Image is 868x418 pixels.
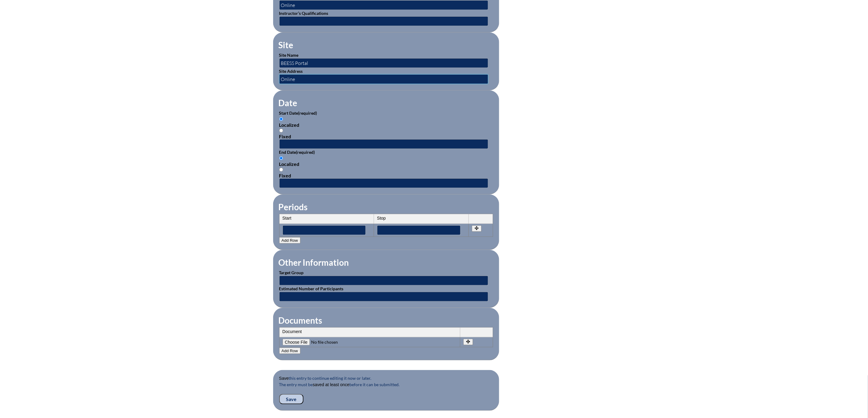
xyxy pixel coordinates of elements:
[279,161,493,167] div: Localized
[279,52,299,58] label: Site Name
[280,214,374,224] th: Start
[279,381,493,394] p: The entry must be before it can be submitted.
[279,168,283,172] input: Fixed
[278,257,350,268] legend: Other Information
[279,375,493,381] p: this entry to continue editing it now or later.
[279,156,283,160] input: Localized
[278,315,323,325] legend: Documents
[279,270,304,275] label: Target Group
[313,382,350,387] b: saved at least once
[374,214,469,224] th: Stop
[279,11,328,16] label: Instructor’s Qualifications
[278,202,308,212] legend: Periods
[279,117,283,121] input: Localized
[279,286,344,291] label: Estimated Number of Participants
[279,122,493,128] div: Localized
[279,394,304,404] input: Save
[279,173,493,178] div: Fixed
[298,110,317,116] span: (required)
[279,376,289,381] b: Save
[280,328,460,337] th: Document
[296,150,315,155] span: (required)
[279,348,300,354] button: Add Row
[278,40,294,50] legend: Site
[279,150,315,155] label: End Date
[279,133,493,139] div: Fixed
[279,69,303,74] label: Site Address
[279,237,300,244] button: Add Row
[278,98,298,108] legend: Date
[279,110,317,116] label: Start Date
[279,129,283,133] input: Fixed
